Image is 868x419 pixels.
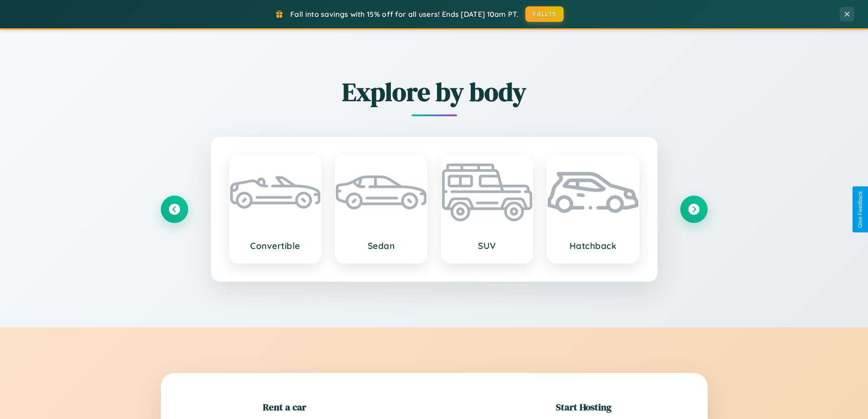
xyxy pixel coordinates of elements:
[556,400,611,414] h2: Start Hosting
[263,400,306,414] h2: Rent a car
[557,240,629,251] h3: Hatchback
[345,240,417,251] h3: Sedan
[161,74,708,109] h2: Explore by body
[525,6,564,22] button: FALL15
[290,10,519,19] span: Fall into savings with 15% off for all users! Ends [DATE] 10am PT.
[857,191,863,228] div: Give Feedback
[239,240,312,251] h3: Convertible
[451,240,524,251] h3: SUV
